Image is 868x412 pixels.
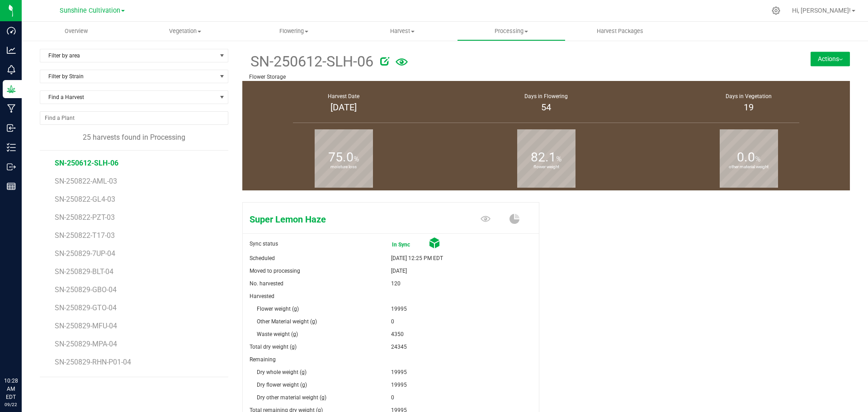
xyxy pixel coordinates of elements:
a: Processing [457,22,566,41]
span: Overview [52,27,100,35]
span: SN-250829-7UP-04 [55,249,115,258]
div: Harvest Date [254,92,434,100]
span: No. harvested [250,280,283,287]
span: Dry flower weight (g) [257,382,307,388]
span: Dry other material weight (g) [257,394,326,401]
span: Sync status [250,241,278,247]
span: Flower weight (g) [257,306,299,312]
a: Flowering [239,22,348,41]
span: SN-250829-RHN-P01-04 [55,358,131,366]
input: NO DATA FOUND [40,112,228,124]
span: Hi, [PERSON_NAME]! [792,7,851,14]
div: 19 [659,100,839,114]
span: 19995 [391,303,407,315]
span: SN-250829-GBO-04 [55,285,117,294]
div: 25 harvests found in Processing [40,132,228,143]
span: SN-250829-BLT-04 [55,267,113,276]
span: Filter by area [40,49,217,62]
span: SN-250822-T17-03 [55,231,115,240]
span: 0 [391,391,394,404]
p: 10:28 AM EDT [4,377,18,401]
inline-svg: Inbound [7,123,16,133]
span: Filter by Strain [40,70,217,83]
div: Days in Vegetation [659,92,839,100]
span: SN-250829-GTO-04 [55,303,117,312]
span: SN-250829-MPA-04 [55,340,117,348]
span: Dry whole weight (g) [257,369,307,375]
span: Find a Harvest [40,91,217,104]
span: 4350 [391,328,404,341]
span: Moved to processing [250,268,300,274]
span: Harvest Packages [585,27,656,35]
span: [DATE] [391,265,407,277]
group-info-box: Days in flowering [452,81,641,125]
span: Super Lemon Haze [243,213,440,226]
div: Manage settings [770,6,782,15]
span: Waste weight (g) [257,331,298,337]
span: Cured [429,237,440,252]
span: Harvest [349,27,457,35]
button: Actions [811,52,850,66]
inline-svg: Dashboard [7,26,16,35]
div: [DATE] [254,100,434,114]
a: Vegetation [131,22,240,41]
group-info-box: Flower weight % [452,125,641,190]
span: In Sync [391,237,429,252]
inline-svg: Analytics [7,46,16,55]
inline-svg: Outbound [7,162,16,171]
group-info-box: Days in vegetation [654,81,843,125]
a: Harvest [348,22,457,41]
inline-svg: Manufacturing [7,104,16,113]
span: 19995 [391,366,407,379]
span: Processing [458,27,566,35]
span: Vegetation [131,27,239,35]
iframe: Resource center [9,340,36,367]
group-info-box: Harvest Date [249,81,438,125]
span: Total dry weight (g) [250,344,297,350]
a: Harvest Packages [566,22,675,41]
group-info-box: Moisture loss % [249,125,438,190]
span: Flowering [240,27,348,35]
span: Other Material weight (g) [257,318,317,325]
span: Harvested [250,293,274,299]
span: Sunshine Cultivation [60,7,120,14]
p: Flower Storage [249,73,742,81]
span: SN-250612-SLH-06 [55,159,118,167]
inline-svg: Reports [7,182,16,191]
span: SN-250822-AML-03 [55,177,117,185]
span: SN-250822-PZT-03 [55,213,115,222]
p: 09/22 [4,401,18,408]
inline-svg: Monitoring [7,65,16,74]
a: Overview [22,22,131,41]
span: 19995 [391,379,407,391]
b: moisture loss [315,127,373,208]
inline-svg: Inventory [7,143,16,152]
span: SN-250829-RHN-P02-04 [55,376,131,384]
span: Remaining [250,356,276,363]
span: 120 [391,277,401,290]
span: 0 [391,315,394,328]
span: SN-250612-SLH-06 [249,51,373,73]
span: SN-250829-MFU-04 [55,322,117,330]
span: 24345 [391,341,407,353]
span: Scheduled [250,255,275,261]
inline-svg: Grow [7,85,16,94]
iframe: Resource center unread badge [27,338,38,349]
span: select [217,49,228,62]
span: [DATE] 12:25 PM EDT [391,252,443,265]
b: flower weight [517,127,576,208]
b: other material weight [720,127,778,208]
div: 54 [456,100,636,114]
span: In Sync [392,238,428,251]
group-info-box: Other Material weight % [654,125,843,190]
div: Days in Flowering [456,92,636,100]
span: SN-250822-GL4-03 [55,195,115,204]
